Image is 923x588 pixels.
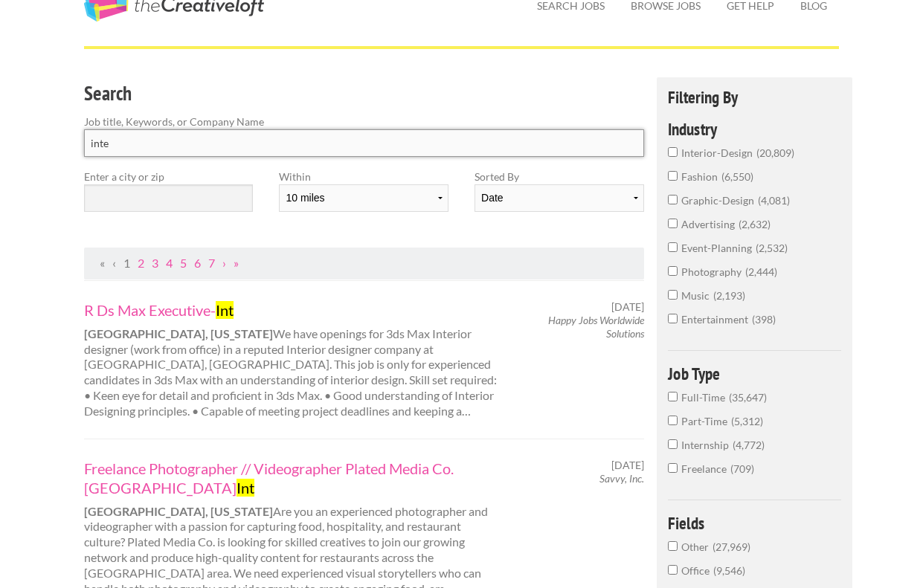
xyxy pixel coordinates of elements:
a: Page 3 [152,256,158,270]
span: 20,809 [756,146,794,159]
span: Part-Time [681,415,731,427]
span: 709 [730,462,754,475]
a: R Ds Max Executive-Int [84,300,498,320]
a: Freelance Photographer // Videographer Plated Media Co. [GEOGRAPHIC_DATA]Int [84,459,498,497]
label: Job title, Keywords, or Company Name [84,114,644,129]
input: entertainment398 [668,314,678,323]
a: Page 2 [138,256,144,270]
input: Part-Time5,312 [668,416,678,425]
input: event-planning2,532 [668,242,678,252]
input: Full-Time35,647 [668,392,678,401]
em: Happy Jobs Worldwide Solutions [548,314,644,340]
input: advertising2,632 [668,219,678,228]
label: Sorted By [475,169,643,184]
em: Savvy, Inc. [599,472,644,485]
input: Internship4,772 [668,439,678,449]
label: Within [279,169,448,184]
span: Other [681,540,713,553]
input: Other27,969 [668,541,678,551]
span: Internship [681,439,733,451]
input: photography2,444 [668,266,678,276]
a: Next Page [222,256,226,270]
input: Office9,546 [668,565,678,575]
span: 2,632 [739,218,771,230]
input: Freelance709 [668,463,678,473]
h4: Job Type [668,365,841,382]
h4: Fields [668,514,841,532]
span: First Page [100,256,105,270]
a: Page 5 [180,256,187,270]
span: 5,312 [731,415,763,427]
select: Sort results by [475,184,643,212]
a: Page 7 [208,256,215,270]
span: photography [681,265,745,278]
input: fashion6,550 [668,171,678,181]
a: Page 6 [194,256,201,270]
span: 4,772 [733,439,765,451]
span: [DATE] [611,300,644,314]
input: interior-design20,809 [668,147,678,157]
span: 4,081 [758,194,790,207]
span: 27,969 [713,540,750,553]
span: 9,546 [713,564,745,577]
span: fashion [681,170,721,183]
mark: Int [216,301,234,319]
span: 2,532 [756,242,788,254]
span: 2,193 [713,289,745,302]
strong: [GEOGRAPHIC_DATA], [US_STATE] [84,326,273,340]
label: Enter a city or zip [84,169,253,184]
span: 2,444 [745,265,777,278]
span: interior-design [681,146,756,159]
a: Last Page, Page 4164 [234,256,239,270]
input: graphic-design4,081 [668,195,678,204]
span: 398 [752,313,776,326]
span: Freelance [681,462,730,475]
span: music [681,289,713,302]
strong: [GEOGRAPHIC_DATA], [US_STATE] [84,504,273,518]
a: Page 1 [123,256,130,270]
div: We have openings for 3ds Max Interior designer (work from office) in a reputed Interior designer ... [71,300,511,419]
span: 35,647 [729,391,767,404]
h3: Search [84,80,644,108]
h4: Filtering By [668,88,841,106]
span: advertising [681,218,739,230]
span: Full-Time [681,391,729,404]
span: entertainment [681,313,752,326]
span: event-planning [681,242,756,254]
span: 6,550 [721,170,753,183]
input: music2,193 [668,290,678,300]
input: Search [84,129,644,157]
span: [DATE] [611,459,644,472]
mark: Int [237,479,254,497]
h4: Industry [668,120,841,138]
span: graphic-design [681,194,758,207]
a: Page 4 [166,256,173,270]
span: Previous Page [112,256,116,270]
span: Office [681,564,713,577]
